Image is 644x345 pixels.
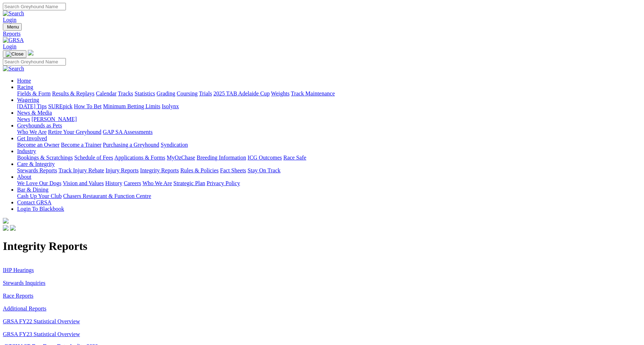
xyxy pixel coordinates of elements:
div: Get Involved [17,142,641,148]
a: Stewards Reports [17,167,57,173]
a: We Love Our Dogs [17,180,61,186]
h1: Integrity Reports [3,240,641,253]
a: Strategic Plan [173,180,205,186]
a: Trials [199,90,212,96]
a: Grading [157,90,175,96]
a: Track Maintenance [291,90,335,96]
a: Additional Reports [3,305,46,312]
a: Integrity Reports [140,167,179,173]
a: Coursing [177,90,198,96]
a: Greyhounds as Pets [17,122,62,129]
a: Care & Integrity [17,161,55,167]
a: Syndication [161,142,188,148]
a: Vision and Values [63,180,104,186]
a: News & Media [17,110,52,116]
a: Cash Up Your Club [17,193,62,199]
a: Who We Are [17,129,47,135]
a: Careers [124,180,141,186]
input: Search [3,58,66,66]
a: SUREpick [48,103,72,109]
a: Bar & Dining [17,187,48,193]
a: Purchasing a Greyhound [103,142,159,148]
a: Reports [3,31,641,37]
div: Racing [17,90,641,97]
a: How To Bet [74,103,102,109]
a: Privacy Policy [207,180,240,186]
a: MyOzChase [167,155,195,161]
div: Industry [17,155,641,161]
a: IHP Hearings [3,267,34,273]
a: Applications & Forms [114,155,165,161]
a: Bookings & Scratchings [17,155,73,161]
a: Breeding Information [197,155,246,161]
a: Get Involved [17,135,47,141]
div: About [17,180,641,187]
a: Chasers Restaurant & Function Centre [63,193,151,199]
a: [DATE] Tips [17,103,47,109]
a: Stay On Track [248,167,280,173]
a: Become a Trainer [61,142,102,148]
a: Weights [271,90,290,96]
a: Contact GRSA [17,199,51,205]
a: Isolynx [162,103,179,109]
a: GRSA FY23 Statistical Overview [3,331,80,337]
button: Toggle navigation [3,23,22,31]
img: logo-grsa-white.png [3,218,9,224]
img: Search [3,66,24,72]
a: Schedule of Fees [74,155,113,161]
a: Who We Are [142,180,172,186]
a: Fact Sheets [220,167,246,173]
a: GAP SA Assessments [103,129,153,135]
a: [PERSON_NAME] [31,116,77,122]
button: Toggle navigation [3,50,26,58]
a: Login To Blackbook [17,206,64,212]
span: Menu [7,24,19,30]
a: Track Injury Rebate [58,167,104,173]
a: History [105,180,122,186]
a: News [17,116,30,122]
a: Minimum Betting Limits [103,103,160,109]
a: Login [3,17,16,23]
a: Tracks [118,90,133,96]
a: Race Reports [3,293,33,299]
a: Home [17,78,31,84]
a: 2025 TAB Adelaide Cup [213,90,270,96]
a: About [17,174,31,180]
a: Industry [17,148,36,154]
div: News & Media [17,116,641,122]
a: Fields & Form [17,90,51,96]
div: Bar & Dining [17,193,641,199]
div: Greyhounds as Pets [17,129,641,135]
img: GRSA [3,37,24,43]
a: Statistics [135,90,155,96]
a: Results & Replays [52,90,94,96]
a: Stewards Inquiries [3,280,46,286]
img: logo-grsa-white.png [28,50,33,56]
img: Search [3,10,24,17]
a: Become an Owner [17,142,59,148]
a: Retire Your Greyhound [48,129,102,135]
a: ICG Outcomes [248,155,282,161]
a: Racing [17,84,33,90]
a: Rules & Policies [180,167,219,173]
a: Wagering [17,97,39,103]
img: twitter.svg [10,225,16,231]
input: Search [3,3,66,10]
a: GRSA FY22 Statistical Overview [3,318,80,324]
a: Login [3,43,16,49]
a: Calendar [96,90,116,96]
div: Care & Integrity [17,167,641,174]
a: Injury Reports [105,167,139,173]
img: facebook.svg [3,225,9,231]
img: Close [6,51,24,57]
a: Race Safe [283,155,306,161]
div: Wagering [17,103,641,110]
